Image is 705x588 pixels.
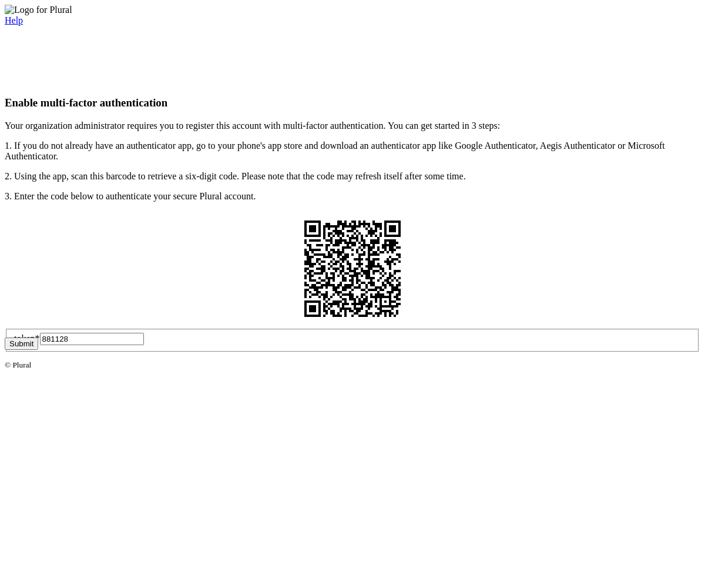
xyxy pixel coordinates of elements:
p: 3. Enter the code below to authenticate your secure Plural account. [5,191,700,202]
p: 2. Using the app, scan this barcode to retrieve a six-digit code. Please note that the code may r... [5,171,700,182]
input: Six-digit code [40,333,144,345]
small: © Plural [5,360,31,369]
p: Your organization administrator requires you to register this account with multi-factor authentic... [5,121,700,131]
a: Help [5,15,23,25]
img: QR Code [295,211,410,326]
h3: Enable multi-factor authentication [5,96,700,109]
label: token [14,333,40,343]
button: Submit [5,338,38,350]
img: Logo for Plural [5,5,72,15]
p: 1. If you do not already have an authenticator app, go to your phone's app store and download an ... [5,141,700,162]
